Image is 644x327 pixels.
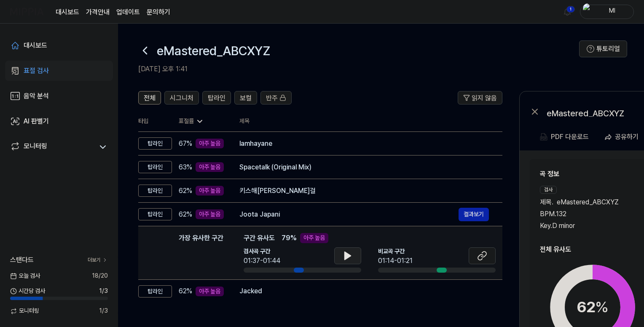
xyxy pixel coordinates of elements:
a: 대시보드 [5,35,113,56]
span: 시그니처 [170,93,193,103]
div: 키스해[PERSON_NAME]걸 [239,186,489,196]
div: 01:37-01:44 [244,256,280,266]
div: 아주 높음 [196,186,224,196]
span: 보컬 [240,93,252,103]
a: 음악 분석 [5,86,113,106]
span: 오늘 검사 [10,272,40,280]
a: 업데이트 [116,7,140,17]
div: 가장 유사한 구간 [179,233,223,273]
img: 알림 [562,7,572,17]
div: 표절률 [179,117,226,126]
span: 읽지 않음 [472,93,497,103]
span: 탑라인 [208,93,225,103]
a: 표절 검사 [5,61,113,81]
th: 제목 [239,111,502,131]
span: 스탠다드 [10,255,34,265]
span: 62 % [179,186,192,196]
button: 반주 [260,91,292,105]
span: 반주 [266,93,278,103]
span: 1 / 3 [99,307,108,315]
button: 보컬 [234,91,257,105]
button: 결과보기 [459,208,489,221]
button: PDF 다운로드 [538,129,590,145]
button: 알림1 [561,5,574,19]
div: 탑라인 [138,208,172,221]
div: 검사 [540,186,557,194]
span: 검사곡 구간 [244,247,280,256]
div: 01:14-01:21 [378,256,413,266]
div: 표절 검사 [24,66,49,76]
div: 탑라인 [138,185,172,197]
div: 아주 높음 [300,233,328,243]
div: 공유하기 [615,131,639,142]
h2: [DATE] 오후 1:41 [138,64,579,74]
div: lamhayane [239,139,489,149]
div: 대시보드 [24,40,47,51]
span: 비교곡 구간 [378,247,413,256]
span: % [595,298,609,316]
span: 1 / 3 [99,287,108,295]
img: PDF Download [540,133,547,141]
span: 구간 유사도 [244,233,275,243]
img: profile [583,3,593,20]
a: 모니터링 [10,141,94,153]
div: 탑라인 [138,161,172,174]
div: PDF 다운로드 [551,131,589,142]
span: 62 % [179,286,192,296]
span: 79 % [282,233,297,243]
button: 튜토리얼 [579,40,627,57]
span: 시간당 검사 [10,287,45,295]
span: 67 % [179,139,192,149]
div: Ml [596,7,628,16]
span: eMastered_ABCXYZ [557,197,619,207]
a: AI 판별기 [5,111,113,131]
div: 아주 높음 [196,209,224,220]
div: 모니터링 [24,141,47,153]
div: 아주 높음 [196,287,224,297]
a: 더보기 [88,257,108,264]
div: Spacetalk (Original Mix) [239,162,489,172]
button: 시그니처 [164,91,199,105]
div: Jacked [239,286,489,296]
div: 탑라인 [138,137,172,150]
span: 전체 [144,93,156,103]
div: 탑라인 [138,285,172,298]
div: 아주 높음 [196,139,224,149]
span: 63 % [179,162,192,172]
th: 타입 [138,111,172,132]
h1: eMastered_ABCXYZ [157,42,270,59]
button: 전체 [138,91,161,105]
button: 탑라인 [202,91,231,105]
button: profileMl [580,5,634,19]
a: 대시보드 [56,7,79,17]
div: AI 판별기 [24,116,49,126]
a: 문의하기 [147,7,170,17]
div: 1 [566,6,575,13]
span: 18 / 20 [92,272,108,280]
div: 음악 분석 [24,91,49,101]
div: Joota Japani [239,209,459,220]
button: 가격안내 [86,7,110,17]
div: 아주 높음 [196,162,224,172]
div: 62 [577,296,609,319]
span: 제목 . [540,197,553,207]
span: 모니터링 [10,307,39,315]
button: 읽지 않음 [458,91,502,105]
span: 62 % [179,209,192,220]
